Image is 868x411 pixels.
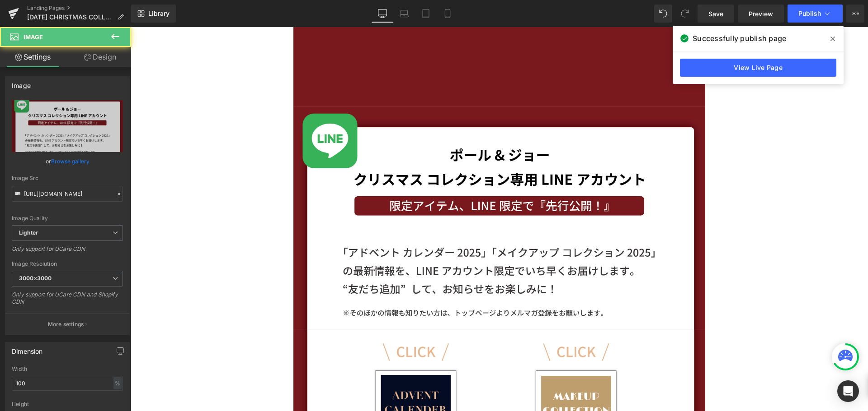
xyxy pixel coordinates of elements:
a: Browse gallery [51,153,90,169]
button: Undo [654,5,672,23]
span: Save [708,9,723,18]
div: Image Quality [12,215,123,222]
button: More [846,5,864,23]
a: Mobile [437,5,458,23]
b: 3000x3000 [19,275,52,282]
span: Library [148,9,170,18]
span: Publish [798,10,821,17]
div: Dimension [12,342,43,355]
button: Redo [676,5,694,23]
div: Image [12,77,31,89]
a: Design [67,47,133,67]
div: Open Intercom Messenger [837,380,859,402]
span: Successfully publish page [693,33,786,44]
a: Tablet [415,5,437,23]
button: More settings [5,314,129,335]
span: Image [24,33,43,41]
div: Only support for UCare CDN and Shopify CDN [12,291,123,311]
input: auto [12,376,123,391]
button: Publish [788,5,843,23]
a: Desktop [372,5,393,23]
span: Preview [749,9,773,18]
a: New Library [131,5,176,23]
div: % [113,377,122,389]
p: More settings [48,320,84,328]
a: Laptop [393,5,415,23]
div: Image Resolution [12,261,123,267]
div: Height [12,401,123,407]
span: [DATE] CHRISTMAS COLLECTION一覧 [27,14,114,21]
div: Width [12,366,123,372]
a: View Live Page [680,59,836,77]
a: Landing Pages [27,5,131,12]
b: Lighter [19,229,38,236]
a: Preview [738,5,784,23]
div: Image Src [12,175,123,181]
input: Link [12,186,123,202]
div: Only support for UCare CDN [12,245,123,259]
div: or [12,157,123,166]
